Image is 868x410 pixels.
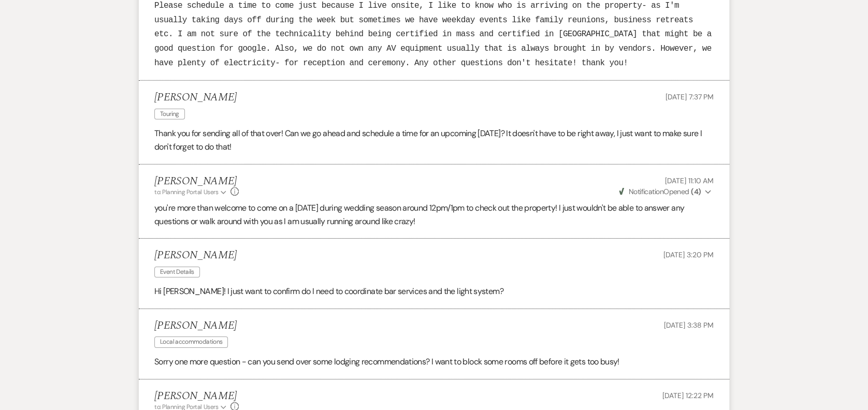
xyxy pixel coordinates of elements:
[154,390,239,403] h5: [PERSON_NAME]
[154,319,237,332] h5: [PERSON_NAME]
[154,109,185,120] span: Touring
[154,336,228,347] span: Local accommodations
[154,249,237,262] h5: [PERSON_NAME]
[154,91,237,104] h5: [PERSON_NAME]
[691,187,701,196] strong: ( 4 )
[663,250,714,259] span: [DATE] 3:20 PM
[154,355,714,369] p: Sorry one more question - can you send over some lodging recommendations? I want to block some ro...
[154,267,200,277] span: Event Details
[154,175,239,188] h5: [PERSON_NAME]
[154,1,711,67] span: Please schedule a time to come just because I live onsite, I like to know who is arriving on the ...
[154,285,714,298] p: Hi [PERSON_NAME]! I just want to confirm do I need to coordinate bar services and the light system?
[154,127,714,153] p: Thank you for sending all of that over! Can we go ahead and schedule a time for an upcoming [DATE...
[154,201,714,228] p: you're more than welcome to come on a [DATE] during wedding season around 12pm/1pm to check out t...
[154,188,218,196] span: to: Planning Portal Users
[619,187,701,196] span: Opened
[154,187,228,197] button: to: Planning Portal Users
[664,320,714,330] span: [DATE] 3:38 PM
[617,186,714,197] button: NotificationOpened (4)
[662,391,714,400] span: [DATE] 12:22 PM
[628,187,663,196] span: Notification
[666,92,714,101] span: [DATE] 7:37 PM
[665,176,714,185] span: [DATE] 11:10 AM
